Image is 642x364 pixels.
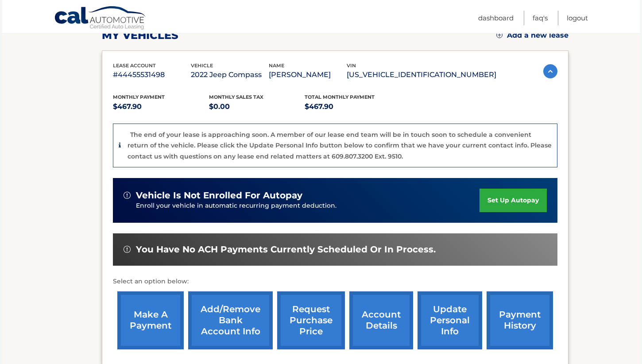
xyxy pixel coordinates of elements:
a: set up autopay [480,189,547,212]
p: 2022 Jeep Compass [191,69,269,81]
a: Add/Remove bank account info [188,291,273,349]
span: You have no ACH payments currently scheduled or in process. [136,244,436,255]
a: Add a new lease [496,31,569,40]
p: Select an option below: [113,276,557,287]
a: payment history [487,291,553,349]
a: Logout [567,11,588,25]
span: name [269,62,284,69]
a: FAQ's [533,11,548,25]
img: accordion-active.svg [543,64,557,78]
a: request purchase price [277,291,345,349]
a: Cal Automotive [54,6,147,31]
p: #44455531498 [113,69,191,81]
span: Monthly Payment [113,94,165,100]
span: Monthly sales Tax [209,94,263,100]
p: $0.00 [209,101,305,113]
span: vin [347,62,356,69]
img: add.svg [496,32,503,38]
a: make a payment [117,291,184,349]
a: account details [349,291,413,349]
span: vehicle is not enrolled for autopay [136,190,302,201]
a: Dashboard [478,11,514,25]
img: alert-white.svg [124,246,131,253]
p: [PERSON_NAME] [269,69,347,81]
p: $467.90 [305,101,401,113]
a: update personal info [418,291,482,349]
span: Total Monthly Payment [305,94,375,100]
img: alert-white.svg [124,192,131,199]
p: Enroll your vehicle in automatic recurring payment deduction. [136,201,480,211]
p: The end of your lease is approaching soon. A member of our lease end team will be in touch soon t... [128,131,552,160]
span: vehicle [191,62,213,69]
p: $467.90 [113,101,209,113]
h2: my vehicles [102,29,178,42]
p: [US_VEHICLE_IDENTIFICATION_NUMBER] [347,69,496,81]
span: lease account [113,62,156,69]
